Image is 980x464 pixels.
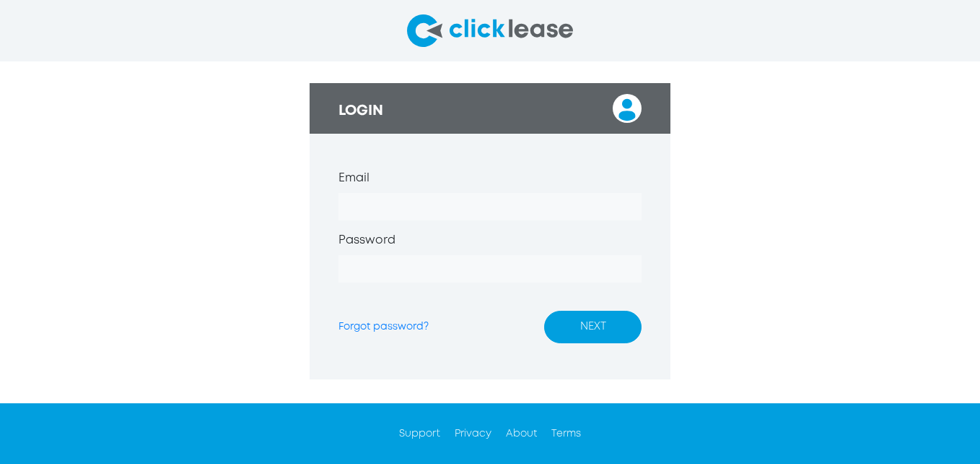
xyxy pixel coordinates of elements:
[506,429,537,438] a: About
[338,232,395,249] label: Password
[338,170,369,187] label: Email
[455,429,491,438] a: Privacy
[338,103,383,120] h3: LOGIN
[544,311,642,343] button: NEXT
[613,94,642,123] img: login_user.svg
[551,429,581,438] a: Terms
[407,14,573,47] img: click-lease-logo-svg.svg
[399,429,440,438] a: Support
[338,322,429,331] a: Forgot password?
